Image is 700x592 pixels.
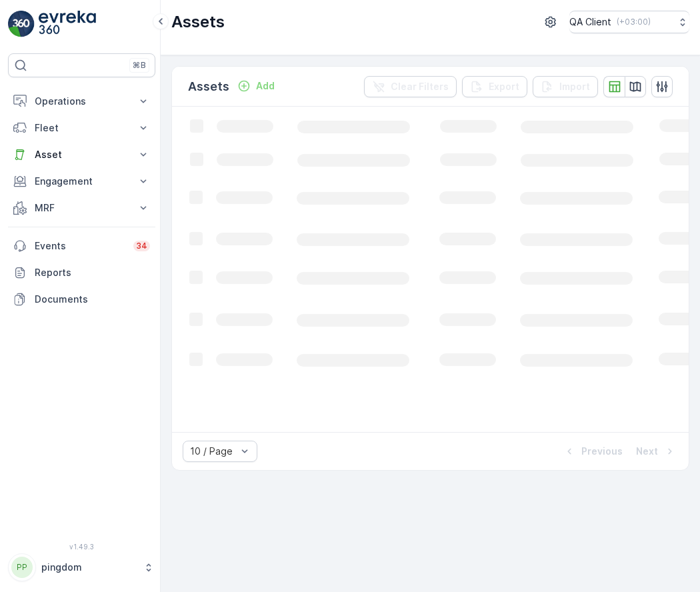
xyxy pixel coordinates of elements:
[635,443,678,459] button: Next
[569,11,689,33] button: QA Client(+03:00)
[35,266,150,279] p: Reports
[232,78,280,94] button: Add
[8,168,155,195] button: Engagement
[462,76,527,97] button: Export
[171,11,225,33] p: Assets
[35,175,129,188] p: Engagement
[41,561,137,574] p: pingdom
[136,241,147,251] p: 34
[8,233,155,259] a: Events34
[569,15,611,29] p: QA Client
[8,543,155,551] span: v 1.49.3
[11,557,33,578] div: PP
[188,77,229,96] p: Assets
[364,76,457,97] button: Clear Filters
[581,445,623,458] p: Previous
[636,445,658,458] p: Next
[8,141,155,168] button: Asset
[8,115,155,141] button: Fleet
[559,80,590,93] p: Import
[8,195,155,221] button: MRF
[8,88,155,115] button: Operations
[39,11,96,37] img: logo_light-DOdMpM7g.png
[8,286,155,313] a: Documents
[8,11,35,37] img: logo
[561,443,624,459] button: Previous
[391,80,449,93] p: Clear Filters
[133,60,146,71] p: ⌘B
[617,17,651,27] p: ( +03:00 )
[8,553,155,581] button: PPpingdom
[35,293,150,306] p: Documents
[35,201,129,215] p: MRF
[256,79,275,93] p: Add
[35,95,129,108] p: Operations
[8,259,155,286] a: Reports
[35,239,125,253] p: Events
[489,80,519,93] p: Export
[35,121,129,135] p: Fleet
[533,76,598,97] button: Import
[35,148,129,161] p: Asset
